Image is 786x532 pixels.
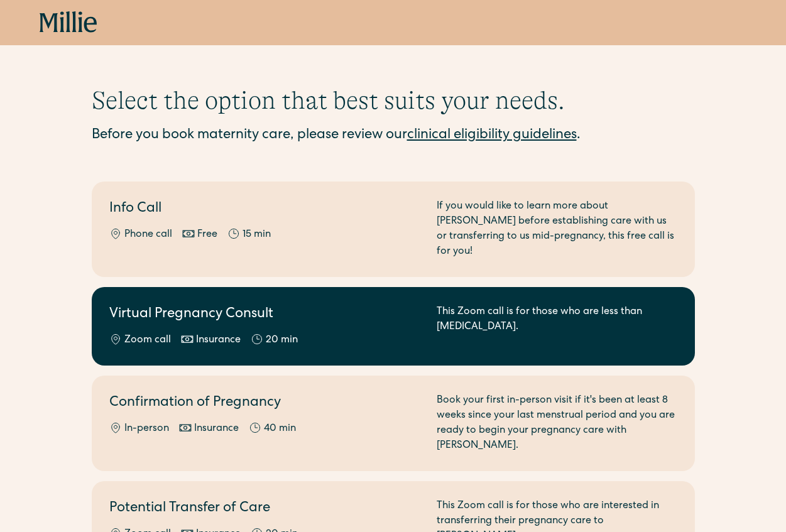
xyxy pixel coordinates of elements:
[266,333,298,348] div: 20 min
[109,393,422,414] h2: Confirmation of Pregnancy
[92,126,695,146] div: Before you book maternity care, please review our .
[437,305,677,348] div: This Zoom call is for those who are less than [MEDICAL_DATA].
[264,421,296,437] div: 40 min
[437,199,677,259] div: If you would like to learn more about [PERSON_NAME] before establishing care with us or transferr...
[194,421,239,437] div: Insurance
[243,227,271,242] div: 15 min
[124,333,171,348] div: Zoom call
[92,376,695,471] a: Confirmation of PregnancyIn-personInsurance40 minBook your first in-person visit if it's been at ...
[124,421,169,437] div: In-person
[407,129,577,143] a: clinical eligibility guidelines
[92,287,695,366] a: Virtual Pregnancy ConsultZoom callInsurance20 minThis Zoom call is for those who are less than [M...
[196,333,241,348] div: Insurance
[109,499,422,519] h2: Potential Transfer of Care
[197,227,217,242] div: Free
[124,227,172,242] div: Phone call
[109,199,422,220] h2: Info Call
[109,305,422,325] h2: Virtual Pregnancy Consult
[437,393,677,453] div: Book your first in-person visit if it's been at least 8 weeks since your last menstrual period an...
[92,85,695,116] h1: Select the option that best suits your needs.
[92,182,695,277] a: Info CallPhone callFree15 minIf you would like to learn more about [PERSON_NAME] before establish...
